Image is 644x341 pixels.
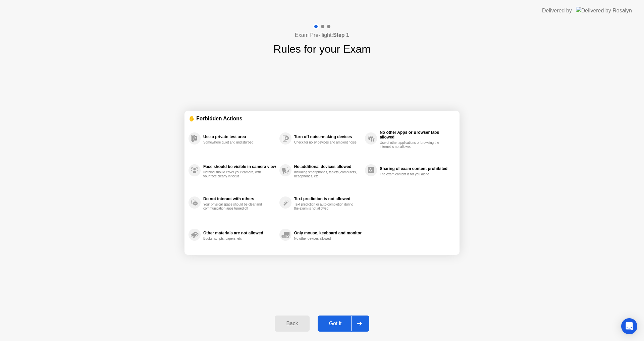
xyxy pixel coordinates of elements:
[294,164,362,169] div: No additional devices allowed
[203,231,276,235] div: Other materials are not allowed
[320,321,351,327] div: Got it
[542,7,572,15] div: Delivered by
[294,140,358,145] div: Check for noisy devices and ambient noise
[380,172,443,176] div: The exam content is for you alone
[380,141,443,149] div: Use of other applications or browsing the internet is not allowed
[203,203,267,211] div: Your physical space should be clear and communication apps turned off
[380,166,452,171] div: Sharing of exam content prohibited
[294,170,358,178] div: Including smartphones, tablets, computers, headphones, etc.
[576,7,632,14] img: Delivered by Rosalyn
[294,196,362,201] div: Text prediction is not allowed
[203,170,267,178] div: Nothing should cover your camera, with your face clearly in focus
[333,32,349,38] b: Step 1
[621,318,637,334] div: Open Intercom Messenger
[203,196,276,201] div: Do not interact with others
[380,130,452,139] div: No other Apps or Browser tabs allowed
[273,41,371,57] h1: Rules for your Exam
[277,321,307,327] div: Back
[294,237,358,241] div: No other devices allowed
[203,237,267,241] div: Books, scripts, papers, etc
[294,134,362,139] div: Turn off noise-making devices
[203,164,276,169] div: Face should be visible in camera view
[294,203,358,211] div: Text prediction or auto-completion during the exam is not allowed
[203,134,276,139] div: Use a private test area
[275,316,309,332] button: Back
[294,231,362,235] div: Only mouse, keyboard and monitor
[203,140,267,145] div: Somewhere quiet and undisturbed
[318,316,369,332] button: Got it
[295,31,349,39] h4: Exam Pre-flight:
[189,115,455,122] div: ✋ Forbidden Actions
